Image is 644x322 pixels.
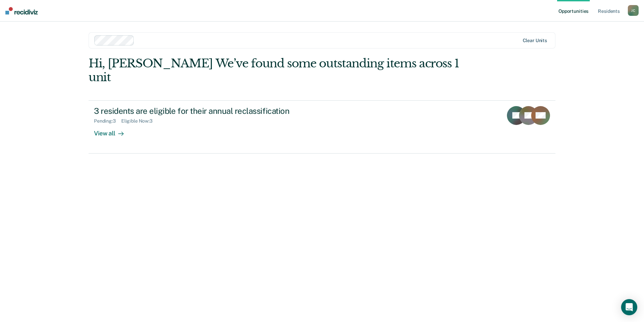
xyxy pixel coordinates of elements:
div: Pending : 3 [94,118,121,124]
a: 3 residents are eligible for their annual reclassificationPending:3Eligible Now:3View all [89,100,555,154]
div: Eligible Now : 3 [121,118,158,124]
div: View all [94,124,132,137]
div: J C [628,5,639,16]
div: Open Intercom Messenger [621,299,637,315]
div: Hi, [PERSON_NAME] We’ve found some outstanding items across 1 unit [89,57,462,84]
div: 3 residents are eligible for their annual reclassification [94,106,330,116]
img: Recidiviz [5,7,38,14]
button: JC [628,5,639,16]
div: Clear units [523,38,547,43]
